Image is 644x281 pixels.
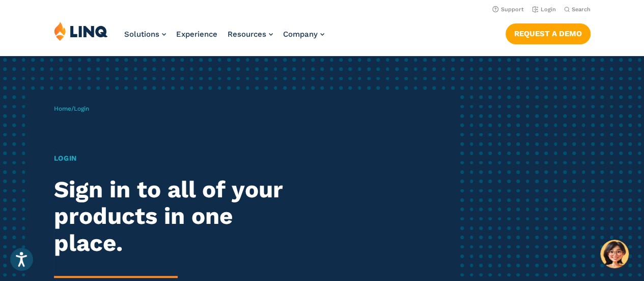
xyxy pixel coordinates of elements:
img: LINQ | K‑12 Software [54,21,108,41]
span: Login [74,105,89,112]
a: Home [54,105,71,112]
a: Login [532,6,556,13]
span: Company [283,30,318,39]
a: Support [492,6,524,13]
span: Solutions [124,30,159,39]
nav: Primary Navigation [124,21,324,55]
a: Solutions [124,30,166,39]
h2: Sign in to all of your products in one place. [54,176,302,257]
span: Search [572,6,591,13]
a: Company [283,30,324,39]
a: Resources [228,30,273,39]
button: Hello, have a question? Let’s chat. [600,240,629,268]
span: / [54,105,89,112]
a: Request a Demo [506,23,591,44]
h1: Login [54,153,302,164]
a: Experience [176,30,217,39]
button: Open Search Bar [564,6,591,13]
span: Resources [228,30,266,39]
nav: Button Navigation [506,21,591,44]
